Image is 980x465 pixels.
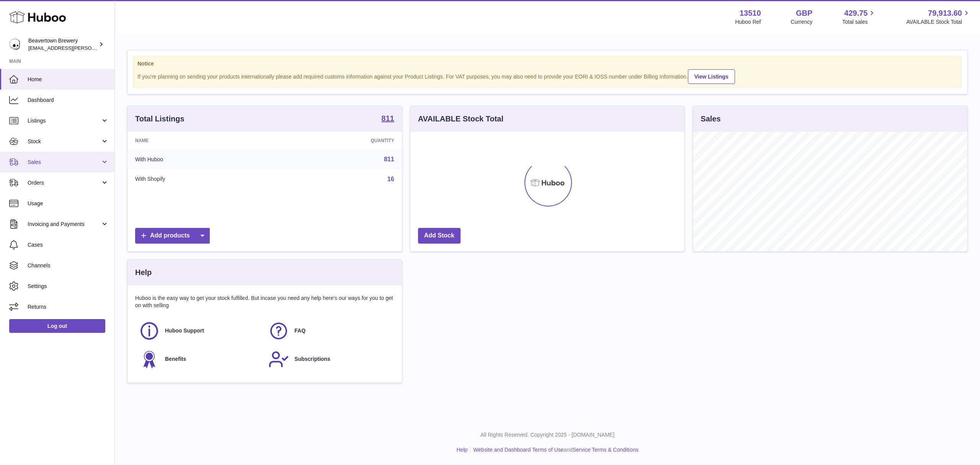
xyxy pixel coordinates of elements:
span: Sales [28,159,101,166]
span: Huboo Support [165,327,204,334]
img: kit.lowe@beavertownbrewery.co.uk [9,39,21,50]
span: Dashboard [28,97,109,104]
h3: Help [135,267,152,278]
span: Listings [28,117,101,124]
span: 79,913.60 [928,8,962,18]
div: If you're planning on sending your products internationally please add required customs informati... [137,68,957,84]
div: Huboo Ref [735,18,761,26]
span: Usage [28,200,109,207]
a: Benefits [139,349,261,370]
span: [EMAIL_ADDRESS][PERSON_NAME][DOMAIN_NAME] [28,45,154,51]
span: Orders [28,179,101,187]
strong: 13510 [740,8,761,18]
a: FAQ [268,321,390,341]
span: Benefits [165,355,186,363]
td: With Huboo [127,149,275,169]
td: With Shopify [127,169,275,189]
a: View Listings [688,69,735,84]
a: Huboo Support [139,321,261,341]
a: 16 [387,176,394,182]
a: 811 [381,115,394,124]
a: Website and Dashboard Terms of Use [473,447,563,453]
div: Beavertown Brewery [28,37,97,52]
a: Service Terms & Conditions [573,447,639,453]
a: Log out [9,319,105,333]
strong: GBP [796,8,812,18]
li: and [470,446,638,454]
span: 429.75 [844,8,867,18]
strong: Notice [137,60,957,67]
span: Stock [28,138,101,145]
th: Quantity [275,132,402,149]
h3: AVAILABLE Stock Total [418,114,503,124]
p: All Rights Reserved. Copyright 2025 - [DOMAIN_NAME] [121,431,974,439]
a: 811 [384,156,394,162]
span: Total sales [842,18,876,26]
th: Name [127,132,275,149]
strong: 811 [381,115,394,122]
a: Help [457,447,468,453]
a: Add Stock [418,228,461,244]
span: Invoicing and Payments [28,221,101,228]
span: Settings [28,283,109,290]
span: AVAILABLE Stock Total [906,18,971,26]
span: Channels [28,262,109,269]
span: Subscriptions [294,355,330,363]
h3: Total Listings [135,114,185,124]
a: 79,913.60 AVAILABLE Stock Total [906,8,971,26]
span: Returns [28,303,109,311]
span: Home [28,76,109,83]
a: 429.75 Total sales [842,8,876,26]
h3: Sales [701,114,720,124]
a: Add products [135,228,210,244]
p: Huboo is the easy way to get your stock fulfilled. But incase you need any help here's our ways f... [135,295,394,309]
div: Currency [791,18,813,26]
span: FAQ [294,327,305,334]
a: Subscriptions [268,349,390,370]
span: Cases [28,241,109,249]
